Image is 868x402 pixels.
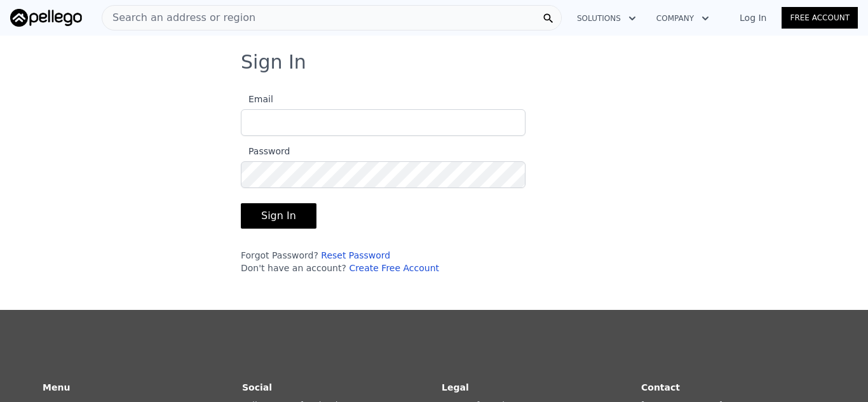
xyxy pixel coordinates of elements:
[442,382,469,392] strong: Legal
[241,161,526,188] input: Password
[102,10,255,25] span: Search an address or region
[241,94,273,104] span: Email
[242,382,272,392] strong: Social
[724,11,782,24] a: Log In
[641,382,680,392] strong: Contact
[241,51,627,74] h3: Sign In
[349,263,439,273] a: Create Free Account
[241,249,526,274] div: Forgot Password? Don't have an account?
[241,109,526,136] input: Email
[10,9,82,27] img: Pellego
[241,146,290,156] span: Password
[567,7,646,30] button: Solutions
[782,7,858,29] a: Free Account
[43,382,70,392] strong: Menu
[321,250,390,260] a: Reset Password
[646,7,719,30] button: Company
[241,203,316,229] button: Sign In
